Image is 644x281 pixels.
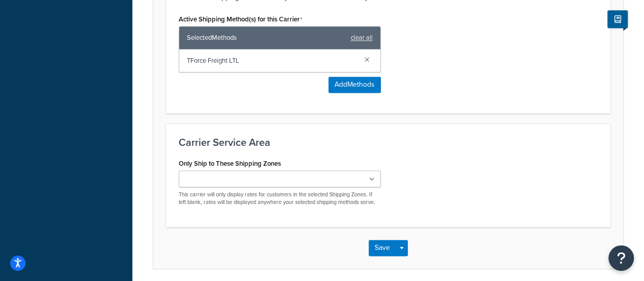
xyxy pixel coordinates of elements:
span: Selected Methods [187,31,346,45]
h3: Carrier Service Area [179,137,598,148]
label: Active Shipping Method(s) for this Carrier [179,15,302,23]
span: TForce Freight LTL [187,54,356,68]
p: This carrier will only display rates for customers in the selected Shipping Zones. If left blank,... [179,191,381,207]
button: Open Resource Center [608,245,634,271]
button: Save [369,240,396,256]
button: AddMethods [328,76,381,93]
label: Only Ship to These Shipping Zones [179,160,281,167]
button: Show Help Docs [607,11,628,29]
a: clear all [351,31,373,45]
